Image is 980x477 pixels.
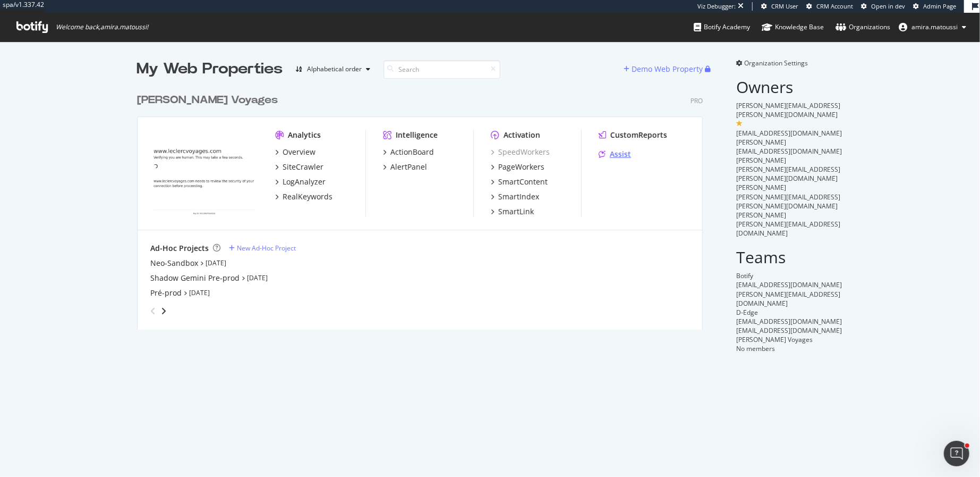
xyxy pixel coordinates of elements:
div: Alphabetical order [308,66,362,72]
a: Overview [275,147,316,157]
a: PageWorkers [491,162,544,172]
span: [PERSON_NAME][EMAIL_ADDRESS][PERSON_NAME][DOMAIN_NAME] [737,101,841,119]
a: Shadow Gemini Pre-prod [150,273,240,283]
div: [PERSON_NAME] Voyages [737,335,843,344]
div: New Ad-Hoc Project [237,244,296,253]
span: amira.matoussi [911,22,958,31]
button: Demo Web Property [624,61,705,78]
a: CustomReports [599,130,667,140]
span: CRM Account [816,2,853,10]
a: Assist [599,149,631,160]
div: LogAnalyzer [283,177,326,187]
span: Organization Settings [745,58,808,68]
div: No members [737,344,843,353]
div: Demo Web Property [632,64,703,74]
div: My Web Properties [137,58,283,80]
h2: Owners [737,78,843,96]
span: Open in dev [871,2,905,10]
a: SpeedWorkers [491,147,550,157]
a: Knowledge Base [762,13,824,41]
div: ActionBoard [390,147,434,157]
h2: Teams [737,248,843,266]
div: Overview [283,147,316,157]
a: Admin Page [913,2,956,11]
div: Organizations [836,22,890,32]
div: angle-left [146,303,160,320]
a: CRM User [761,2,798,11]
div: Viz Debugger: [697,2,736,11]
a: SmartLink [491,206,534,217]
a: LogAnalyzer [275,177,326,187]
a: [DATE] [206,258,226,267]
div: RealKeywords [283,191,333,202]
div: AlertPanel [390,162,427,172]
a: [DATE] [189,288,210,297]
a: New Ad-Hoc Project [229,244,296,253]
span: [PERSON_NAME][EMAIL_ADDRESS][DOMAIN_NAME] [737,290,841,308]
div: [PERSON_NAME] Voyages [137,93,278,108]
span: [EMAIL_ADDRESS][DOMAIN_NAME][PERSON_NAME] [737,147,842,165]
div: SmartIndex [498,191,539,202]
button: Alphabetical order [292,61,375,78]
div: SiteCrawler [283,162,323,172]
span: [PERSON_NAME][EMAIL_ADDRESS][PERSON_NAME][DOMAIN_NAME][PERSON_NAME] [737,165,841,192]
a: ActionBoard [383,147,434,157]
span: Admin Page [923,2,956,10]
span: [PERSON_NAME][EMAIL_ADDRESS][PERSON_NAME][DOMAIN_NAME][PERSON_NAME] [737,193,841,220]
div: Assist [610,149,631,160]
div: grid [137,80,711,330]
span: [PERSON_NAME][EMAIL_ADDRESS][DOMAIN_NAME] [737,220,841,238]
div: SmartContent [498,177,548,187]
div: Botify Academy [694,22,750,32]
input: Search [384,60,500,79]
span: [EMAIL_ADDRESS][DOMAIN_NAME] [737,326,842,335]
div: Pro [691,96,703,105]
a: Botify Academy [694,13,750,41]
span: [EMAIL_ADDRESS][DOMAIN_NAME][PERSON_NAME] [737,129,842,147]
div: Analytics [288,130,321,140]
a: AlertPanel [383,162,427,172]
div: D-Edge [737,308,843,317]
div: Knowledge Base [762,22,824,32]
a: CRM Account [806,2,853,11]
span: CRM User [771,2,798,10]
a: SmartIndex [491,191,539,202]
div: Ad-Hoc Projects [150,243,209,254]
a: SmartContent [491,177,548,187]
button: amira.matoussi [890,19,975,36]
a: Neo-Sandbox [150,258,198,269]
a: SiteCrawler [275,162,323,172]
div: Botify [737,271,843,280]
iframe: Intercom live chat [944,441,969,466]
div: angle-right [160,306,167,316]
div: PageWorkers [498,162,544,172]
a: RealKeywords [275,191,333,202]
a: [DATE] [247,273,268,282]
a: Pré-prod [150,288,182,298]
span: Welcome back, amira.matoussi ! [56,23,148,31]
a: Demo Web Property [624,64,705,73]
div: SmartLink [498,206,534,217]
div: Activation [504,130,540,140]
div: Intelligence [396,130,438,140]
img: leclercvoyages.com [150,130,258,216]
a: Organizations [836,13,890,41]
div: CustomReports [610,130,667,140]
a: Open in dev [861,2,905,11]
span: [EMAIL_ADDRESS][DOMAIN_NAME] [737,317,842,326]
span: [EMAIL_ADDRESS][DOMAIN_NAME] [737,280,842,289]
a: [PERSON_NAME] Voyages [137,93,282,108]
